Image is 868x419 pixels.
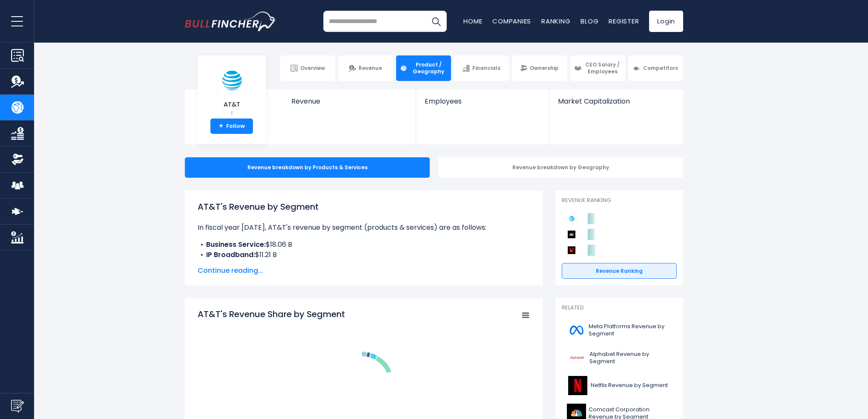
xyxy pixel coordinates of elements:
[562,197,677,204] p: Revenue Ranking
[591,382,668,389] span: Netflix Revenue by Segment
[558,97,674,105] span: Market Capitalization
[198,240,530,250] li: $18.06 B
[567,376,588,395] img: NFLX logo
[549,90,682,120] a: Market Capitalization
[410,61,447,75] span: Product / Geography
[338,55,393,81] a: Revenue
[562,304,677,312] p: Related
[359,65,382,72] span: Revenue
[566,245,577,256] img: Verizon Communications competitors logo
[291,97,408,105] span: Revenue
[609,17,639,26] a: Register
[570,55,625,81] a: CEO Salary / Employees
[416,90,549,120] a: Employees
[581,17,598,26] a: Blog
[463,17,482,26] a: Home
[217,101,247,108] span: AT&T
[438,157,683,178] div: Revenue breakdown by Geography
[198,223,530,233] p: In fiscal year [DATE], AT&T's revenue by segment (products & services) are as follows:
[185,12,276,31] img: bullfincher logo
[643,65,678,72] span: Competitors
[562,374,677,397] a: Netflix Revenue by Segment
[300,65,325,72] span: Overview
[425,11,447,32] button: Search
[567,321,586,340] img: META logo
[216,66,247,119] a: AT&T T
[185,157,430,178] div: Revenue breakdown by Products & Services
[283,90,416,120] a: Revenue
[454,55,509,81] a: Financials
[562,346,677,370] a: Alphabet Revenue by Segment
[472,65,500,72] span: Financials
[198,266,530,276] span: Continue reading...
[512,55,567,81] a: Ownership
[589,351,672,365] span: Alphabet Revenue by Segment
[219,122,223,130] strong: +
[206,250,255,260] b: IP Broadband:
[206,240,266,249] b: Business Service:
[280,55,335,81] a: Overview
[11,153,24,166] img: Ownership
[492,17,531,26] a: Companies
[584,61,621,75] span: CEO Salary / Employees
[530,65,559,72] span: Ownership
[185,12,276,31] a: Go to homepage
[567,348,587,367] img: GOOGL logo
[217,110,247,118] small: T
[562,263,677,279] a: Revenue Ranking
[649,11,683,32] a: Login
[566,213,577,224] img: AT&T competitors logo
[198,250,530,260] li: $11.21 B
[210,118,253,134] a: +Follow
[566,229,577,240] img: Comcast Corporation competitors logo
[562,318,677,342] a: Meta Platforms Revenue by Segment
[198,200,530,213] h1: AT&T's Revenue by Segment
[198,308,345,320] tspan: AT&T's Revenue Share by Segment
[589,323,672,338] span: Meta Platforms Revenue by Segment
[628,55,683,81] a: Competitors
[425,97,540,105] span: Employees
[396,55,451,81] a: Product / Geography
[541,17,570,26] a: Ranking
